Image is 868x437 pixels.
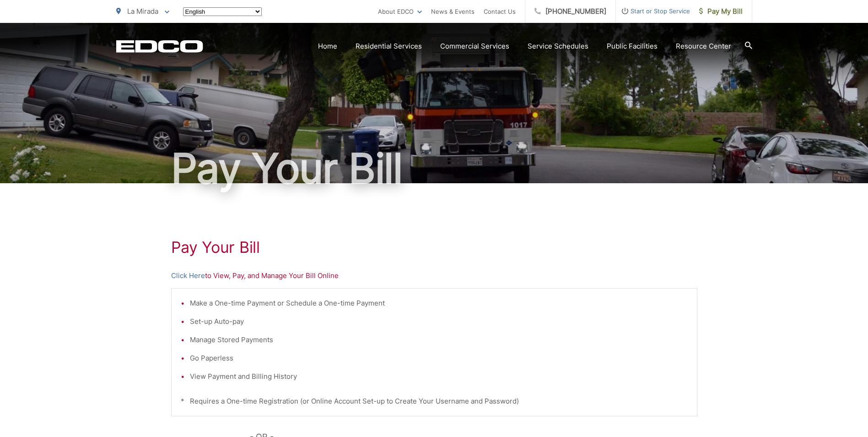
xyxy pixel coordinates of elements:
[676,41,731,52] a: Resource Center
[190,334,688,345] li: Manage Stored Payments
[190,353,688,364] li: Go Paperless
[190,316,688,327] li: Set-up Auto-pay
[171,270,697,281] p: to View, Pay, and Manage Your Bill Online
[127,7,158,16] span: La Mirada
[116,146,752,191] h1: Pay Your Bill
[116,40,203,53] a: EDCD logo. Return to the homepage.
[318,41,337,52] a: Home
[190,371,688,382] li: View Payment and Billing History
[484,6,516,17] a: Contact Us
[378,6,422,17] a: About EDCO
[190,298,688,309] li: Make a One-time Payment or Schedule a One-time Payment
[699,6,743,17] span: Pay My Bill
[528,41,588,52] a: Service Schedules
[607,41,658,52] a: Public Facilities
[356,41,422,52] a: Residential Services
[181,396,688,407] p: * Requires a One-time Registration (or Online Account Set-up to Create Your Username and Password)
[431,6,474,17] a: News & Events
[171,238,697,257] h1: Pay Your Bill
[171,270,205,281] a: Click Here
[183,7,262,16] select: Select a language
[440,41,509,52] a: Commercial Services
